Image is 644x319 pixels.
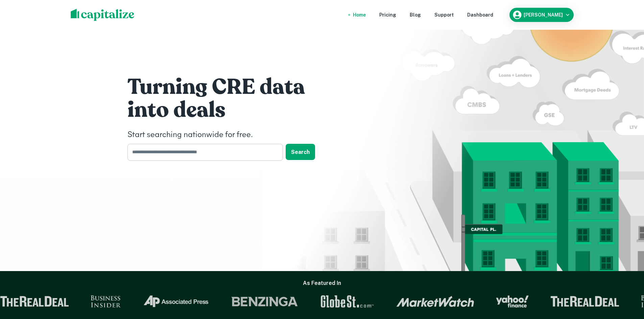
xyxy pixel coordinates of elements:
[320,295,375,308] img: GlobeSt
[303,279,341,287] h6: As Featured In
[496,295,529,308] img: Yahoo Finance
[509,8,574,22] button: [PERSON_NAME]
[231,295,299,308] img: Benzinga
[143,295,209,308] img: Associated Press
[127,129,330,141] h4: Start searching nationwide for free.
[127,97,330,124] h1: into deals
[434,11,454,19] a: Support
[91,295,121,308] img: Business Insider
[410,11,421,19] a: Blog
[467,11,493,19] a: Dashboard
[286,144,315,160] button: Search
[71,9,135,21] img: capitalize-logo.png
[396,296,474,307] img: Market Watch
[550,296,619,307] img: The Real Deal
[127,74,330,101] h1: Turning CRE data
[379,11,396,19] a: Pricing
[610,265,644,297] iframe: Chat Widget
[353,11,366,19] a: Home
[524,12,563,17] h6: [PERSON_NAME]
